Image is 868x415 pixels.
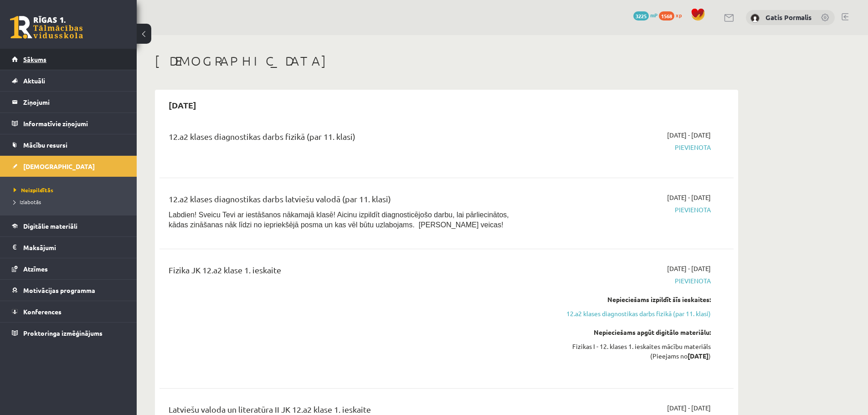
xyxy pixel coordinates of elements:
[667,193,711,202] span: [DATE] - [DATE]
[14,186,53,194] span: Neizpildītās
[750,14,760,23] img: Gatis Pormalis
[539,205,711,215] span: Pievienota
[23,92,125,113] legend: Ziņojumi
[12,301,125,322] a: Konferences
[12,280,125,301] a: Motivācijas programma
[23,162,95,170] span: [DEMOGRAPHIC_DATA]
[12,323,125,343] a: Proktoringa izmēģinājums
[12,134,125,155] a: Mācību resursi
[23,286,95,294] span: Motivācijas programma
[539,342,711,361] div: Fizikas I - 12. klases 1. ieskaites mācību materiāls (Pieejams no )
[12,49,125,70] a: Sākums
[650,11,657,19] span: mP
[23,222,77,230] span: Digitālie materiāli
[667,403,711,413] span: [DATE] - [DATE]
[10,16,83,39] a: Rīgas 1. Tālmācības vidusskola
[169,211,509,229] span: Labdien! Sveicu Tevi ar iestāšanos nākamajā klasē! Aicinu izpildīt diagnosticējošo darbu, lai pār...
[539,328,711,337] div: Nepieciešams apgūt digitālo materiālu:
[539,143,711,152] span: Pievienota
[12,70,125,91] a: Aktuāli
[12,215,125,236] a: Digitālie materiāli
[159,94,205,116] h2: [DATE]
[12,258,125,279] a: Atzīmes
[539,295,711,304] div: Nepieciešams izpildīt šīs ieskaites:
[676,11,682,19] span: xp
[12,113,125,134] a: Informatīvie ziņojumi
[14,186,128,194] a: Neizpildītās
[23,113,125,134] legend: Informatīvie ziņojumi
[667,264,711,273] span: [DATE] - [DATE]
[12,156,125,177] a: [DEMOGRAPHIC_DATA]
[688,352,709,360] strong: [DATE]
[14,198,128,206] a: Izlabotās
[23,329,103,337] span: Proktoringa izmēģinājums
[667,130,711,140] span: [DATE] - [DATE]
[765,13,812,22] a: Gatis Pormalis
[23,307,62,316] span: Konferences
[169,130,525,147] div: 12.a2 klases diagnostikas darbs fizikā (par 11. klasi)
[23,141,67,149] span: Mācību resursi
[12,92,125,113] a: Ziņojumi
[23,77,45,85] span: Aktuāli
[23,55,46,63] span: Sākums
[14,198,41,205] span: Izlabotās
[169,264,525,281] div: Fizika JK 12.a2 klase 1. ieskaite
[659,11,674,20] span: 1568
[633,11,649,20] span: 3225
[23,265,48,273] span: Atzīmes
[539,276,711,286] span: Pievienota
[633,11,657,19] a: 3225 mP
[659,11,686,19] a: 1568 xp
[12,237,125,258] a: Maksājumi
[539,309,711,318] a: 12.a2 klases diagnostikas darbs fizikā (par 11. klasi)
[169,193,525,210] div: 12.a2 klases diagnostikas darbs latviešu valodā (par 11. klasi)
[155,53,738,69] h1: [DEMOGRAPHIC_DATA]
[23,237,125,258] legend: Maksājumi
